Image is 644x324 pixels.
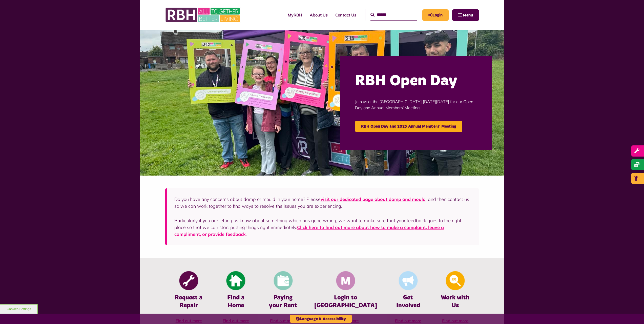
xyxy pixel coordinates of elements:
a: Click here to find out more about how to make a complaint, leave a compliment, or provide feedback [174,224,444,237]
h2: RBH Open Day [355,71,476,91]
h4: Work with Us [439,294,471,310]
img: Image (22) [140,30,504,176]
p: Join us at the [GEOGRAPHIC_DATA] [DATE][DATE] for our Open Day and Annual Members' Meeting [355,91,476,118]
h4: Find a Home [220,294,252,310]
button: Navigation [452,9,479,21]
h4: Login to [GEOGRAPHIC_DATA] [314,294,377,310]
img: Find A Home [226,271,245,290]
img: RBH [165,5,241,25]
button: Language & Accessibility [290,315,352,323]
span: Menu [463,13,473,17]
img: Membership And Mutuality [336,271,355,290]
h4: Get Involved [392,294,424,310]
a: MyRBH [422,9,449,21]
p: Particularly if you are letting us know about something which has gone wrong, we want to make sur... [174,217,471,238]
img: Get Involved [399,271,418,290]
h4: Paying your Rent [267,294,299,310]
a: visit our dedicated page about damp and mould [321,196,426,202]
a: About Us [306,8,331,22]
img: Report Repair [179,271,198,290]
img: Pay Rent [274,271,293,290]
a: Contact Us [331,8,360,22]
a: MyRBH [284,8,306,22]
h4: Request a Repair [173,294,205,310]
img: Looking For A Job [446,271,465,290]
a: RBH Open Day and 2025 Annual Members' Meeting [355,121,462,132]
p: Do you have any concerns about damp or mould in your home? Please , and then contact us so we can... [174,196,471,209]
